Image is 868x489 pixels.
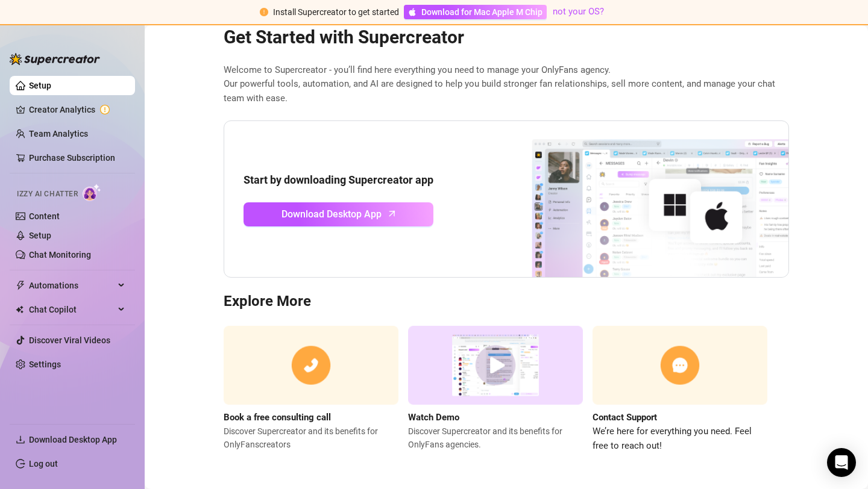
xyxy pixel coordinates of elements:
span: Izzy AI Chatter [17,188,78,200]
a: Setup [29,231,51,240]
span: thunderbolt [16,281,25,290]
img: Chat Copilot [16,305,24,314]
span: Download Desktop App [29,435,117,444]
span: arrow-up [385,207,399,220]
img: consulting call [224,326,398,405]
span: Discover Supercreator and its benefits for OnlyFans agencies. [408,425,583,451]
span: apple [408,8,417,16]
span: We’re here for everything you need. Feel free to reach out! [593,425,767,453]
h2: Get Started with Supercreator [224,26,789,49]
span: exclamation-circle [260,8,268,16]
img: contact support [593,326,767,405]
strong: Watch Demo [408,412,459,423]
span: Automations [29,276,115,295]
span: Download for Mac Apple M Chip [421,5,542,19]
h3: Explore More [224,292,789,311]
strong: Start by downloading Supercreator app [244,173,433,186]
a: Watch DemoDiscover Supercreator and its benefits for OnlyFans agencies. [408,326,583,453]
a: Log out [29,459,58,469]
img: AI Chatter [83,184,101,201]
span: download [16,435,25,444]
a: Chat Monitoring [29,250,91,260]
a: Team Analytics [29,129,88,139]
span: Welcome to Supercreator - you’ll find here everything you need to manage your OnlyFans agency. Ou... [224,63,789,106]
a: not your OS? [553,6,604,17]
a: Download Desktop Apparrow-up [244,202,433,226]
a: Discover Viral Videos [29,335,110,345]
span: Discover Supercreator and its benefits for OnlyFans creators [224,425,398,451]
img: supercreator demo [408,326,583,405]
span: Install Supercreator to get started [273,7,399,17]
a: Book a free consulting callDiscover Supercreator and its benefits for OnlyFanscreators [224,326,398,453]
img: download app [487,121,788,278]
a: Setup [29,81,51,90]
strong: Contact Support [593,412,657,423]
a: Download for Mac Apple M Chip [404,5,547,19]
a: Settings [29,360,61,369]
img: logo-BBDzfeDw.svg [10,53,100,65]
div: Open Intercom Messenger [827,448,856,477]
a: Content [29,211,60,221]
a: Purchase Subscription [29,148,125,167]
span: Download Desktop App [281,207,382,222]
a: Creator Analytics exclamation-circle [29,100,125,119]
span: Chat Copilot [29,300,115,319]
strong: Book a free consulting call [224,412,331,423]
